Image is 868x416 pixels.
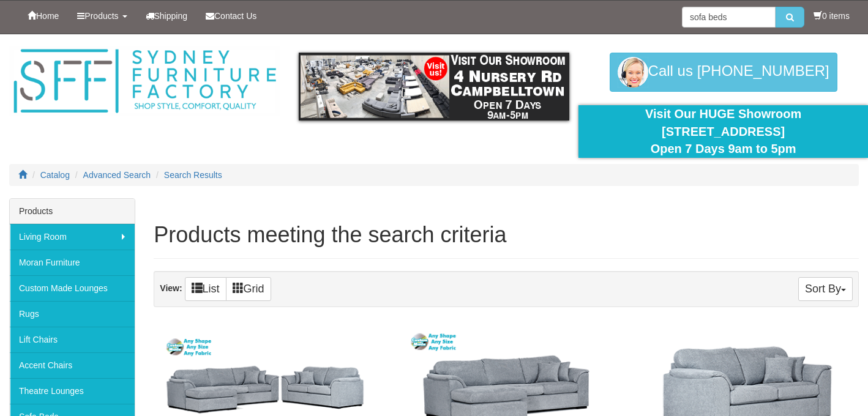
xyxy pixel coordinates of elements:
[10,275,135,301] a: Custom Made Lounges
[83,170,151,180] a: Advanced Search
[588,105,859,158] div: Visit Our HUGE Showroom [STREET_ADDRESS] Open 7 Days 9am to 5pm
[196,1,266,31] a: Contact Us
[10,301,135,327] a: Rugs
[154,223,859,247] h1: Products meeting the search criteria
[185,277,226,301] a: List
[10,224,135,250] a: Living Room
[164,170,222,180] a: Search Results
[10,327,135,352] a: Lift Chairs
[682,7,776,28] input: Site search
[10,378,135,404] a: Theatre Lounges
[154,11,188,21] span: Shipping
[226,277,271,301] a: Grid
[40,170,70,180] a: Catalog
[18,1,68,31] a: Home
[84,11,118,21] span: Products
[36,11,59,21] span: Home
[798,277,853,301] button: Sort By
[9,46,280,116] img: Sydney Furniture Factory
[814,10,850,22] li: 0 items
[299,53,570,121] img: showroom.gif
[137,1,197,31] a: Shipping
[68,1,136,31] a: Products
[10,250,135,275] a: Moran Furniture
[160,283,182,293] strong: View:
[10,352,135,378] a: Accent Chairs
[214,11,256,21] span: Contact Us
[10,199,135,224] div: Products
